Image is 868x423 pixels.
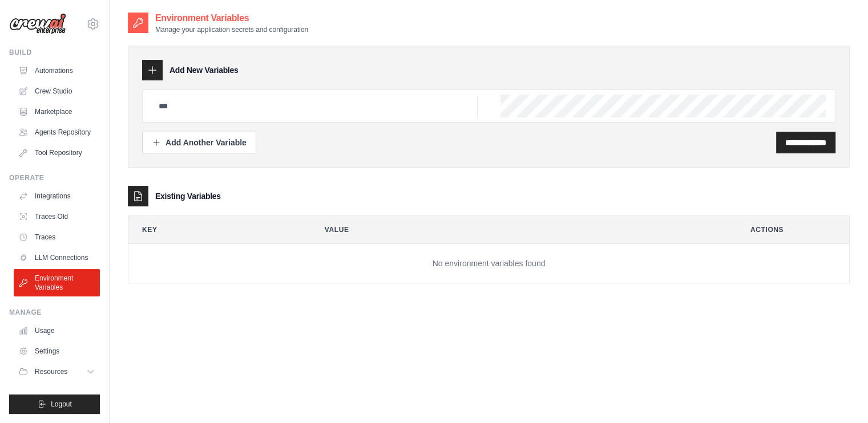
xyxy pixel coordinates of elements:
a: Agents Repository [14,123,100,141]
h3: Add New Variables [169,64,239,76]
h3: Existing Variables [155,190,221,202]
a: LLM Connections [14,249,100,267]
th: Value [311,216,728,243]
a: Traces [14,228,100,246]
div: Build [9,48,100,57]
a: Integrations [14,187,100,205]
a: Traces Old [14,208,100,226]
a: Usage [14,322,100,340]
button: Add Another Variable [142,132,256,153]
p: Manage your application secrets and configuration [155,25,308,34]
div: Add Another Variable [152,137,247,148]
button: Logout [9,394,100,414]
a: Environment Variables [14,269,100,296]
td: No environment variables found [128,244,849,283]
a: Tool Repository [14,144,100,162]
div: Manage [9,308,100,317]
a: Marketplace [14,103,100,121]
div: Operate [9,173,100,182]
th: Key [128,216,302,243]
th: Actions [737,216,849,243]
span: Resources [35,367,67,376]
span: Logout [51,400,72,409]
a: Crew Studio [14,82,100,100]
h2: Environment Variables [155,11,308,25]
button: Resources [14,363,100,381]
a: Settings [14,342,100,360]
img: Logo [9,13,66,35]
a: Automations [14,62,100,80]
